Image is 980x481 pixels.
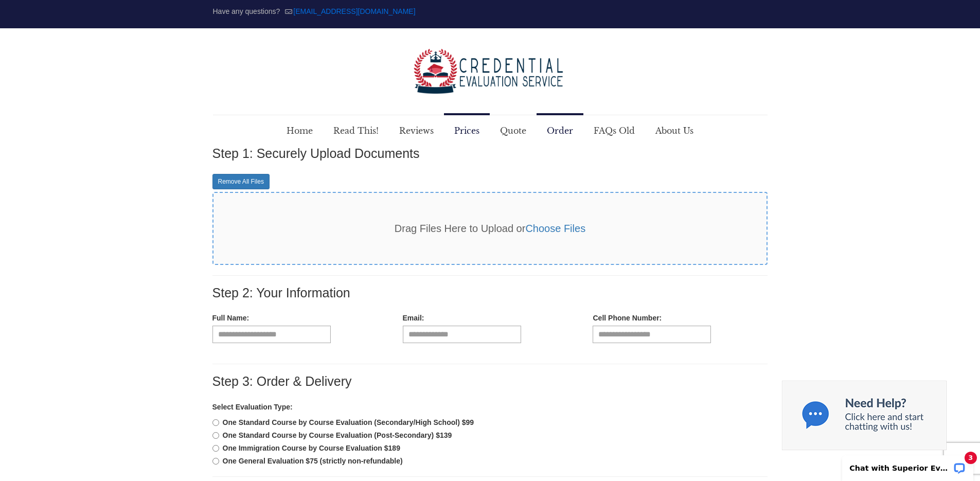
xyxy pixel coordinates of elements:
[490,115,537,146] a: Quote
[212,174,270,189] a: Remove All Files
[276,115,323,146] a: Home
[389,115,444,146] a: Reviews
[537,115,583,146] a: Order
[593,313,662,323] label: Cell Phone Number:
[293,7,415,15] a: mail
[223,431,452,439] b: One Standard Course by Course Evaluation (Post-Secondary) $139
[525,223,585,234] a: Choose Files
[223,457,403,465] b: One General Evaluation $75 (strictly non-refundable)
[212,403,293,411] b: Select Evaluation Type:
[395,223,585,234] span: Drag Files Here to Upload or
[223,418,474,426] b: One Standard Course by Course Evaluation (Secondary/High School) $99
[212,147,420,161] label: Step 1: Securely Upload Documents
[403,313,424,323] label: Email:
[835,449,980,481] iframe: LiveChat chat widget
[413,28,567,115] a: Credential Evaluation Service
[212,313,250,323] label: Full Name:
[413,49,567,94] img: logo-color
[444,115,490,146] a: Prices
[212,458,219,465] input: One General Evaluation $75 (strictly non-refundable)
[212,432,219,439] input: One Standard Course by Course Evaluation (Post-Secondary) $139
[212,445,219,452] input: One Immigration Course by Course Evaluation $189
[323,115,389,146] a: Read This!
[223,444,400,452] b: One Immigration Course by Course Evaluation $189
[212,419,219,426] input: One Standard Course by Course Evaluation (Secondary/High School) $99
[583,115,645,146] a: FAQs Old
[212,375,352,389] label: Step 3: Order & Delivery
[645,115,704,146] a: About Us
[212,286,350,300] label: Step 2: Your Information
[782,381,947,450] img: Chat now
[276,115,704,146] nav: Main menu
